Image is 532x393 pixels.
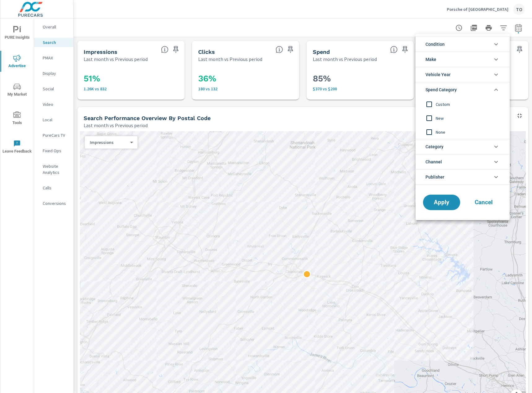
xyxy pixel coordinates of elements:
[425,37,445,52] span: Condition
[425,170,444,184] span: Publisher
[436,128,504,136] span: None
[423,195,460,210] button: Apply
[416,125,508,139] div: None
[425,67,451,82] span: Vehicle Year
[465,195,502,210] button: Cancel
[416,34,510,187] ul: filter options
[436,101,504,108] span: Custom
[425,82,457,97] span: Spend Category
[425,52,436,67] span: Make
[429,200,454,205] span: Apply
[416,97,508,111] div: Custom
[471,200,496,205] span: Cancel
[436,114,504,122] span: New
[416,111,508,125] div: New
[425,154,442,169] span: Channel
[425,139,443,154] span: Category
